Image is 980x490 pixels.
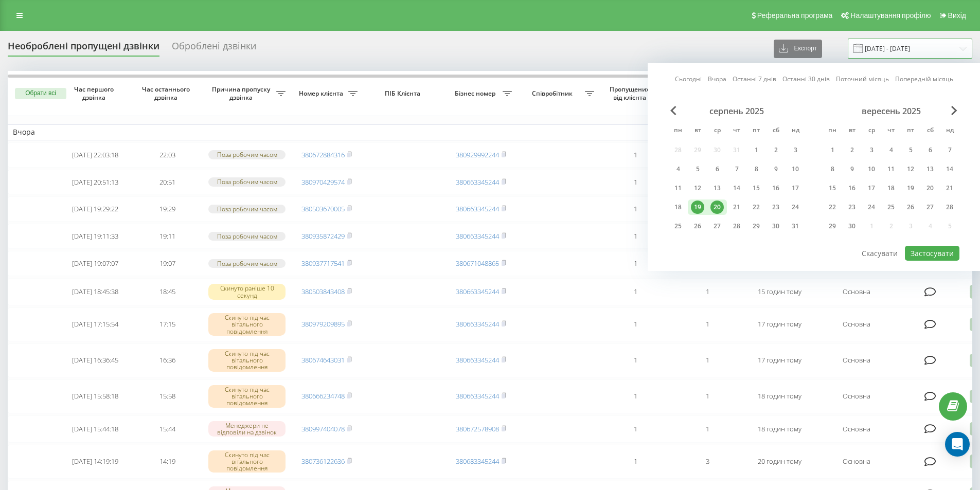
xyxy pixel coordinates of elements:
abbr: вівторок [690,123,705,139]
div: чт 25 вер 2025 р. [881,199,901,215]
abbr: неділя [942,123,957,139]
div: 10 [865,162,878,176]
div: 7 [943,143,956,157]
div: 2 [769,143,782,157]
td: 22:03 [131,142,203,168]
button: Експорт [774,40,822,58]
div: 20 [710,201,724,214]
div: пн 4 серп 2025 р. [668,161,688,177]
div: чт 7 серп 2025 р. [727,161,746,177]
td: 20 годин тому [743,445,815,479]
div: ср 17 вер 2025 р. [862,180,881,196]
div: 1 [750,143,763,157]
td: 1 [671,415,743,443]
div: Менеджери не відповіли на дзвінок [208,421,286,437]
div: 27 [710,220,724,233]
div: серпень 2025 [668,106,805,116]
div: 7 [730,162,743,176]
td: 3 [671,445,743,479]
div: пн 11 серп 2025 р. [668,180,688,196]
div: 29 [826,220,839,233]
div: 16 [845,182,859,195]
a: 380683345244 [456,457,499,466]
td: 1 [671,307,743,341]
div: Скинуто під час вітального повідомлення [208,385,286,408]
div: сб 27 вер 2025 р. [920,199,940,215]
div: сб 9 серп 2025 р. [766,161,786,177]
div: 4 [671,162,685,176]
div: 30 [845,220,859,233]
abbr: неділя [788,123,803,139]
td: 17 годин тому [743,307,815,341]
div: 25 [884,201,898,214]
div: сб 6 вер 2025 р. [920,142,940,158]
div: 12 [904,162,917,176]
td: 17:15 [131,307,203,341]
div: сб 2 серп 2025 р. [766,142,786,158]
abbr: четвер [729,123,744,139]
a: Поточний місяць [836,74,889,84]
div: Поза робочим часом [208,232,286,241]
div: 21 [943,182,956,195]
div: пт 8 серп 2025 р. [746,161,766,177]
div: чт 14 серп 2025 р. [727,180,746,196]
td: Основна [815,278,898,305]
td: [DATE] 19:29:22 [59,196,131,222]
div: пт 22 серп 2025 р. [746,199,766,215]
div: пн 25 серп 2025 р. [668,219,688,234]
div: чт 28 серп 2025 р. [727,219,746,234]
button: Застосувати [905,246,959,261]
div: 18 [884,182,898,195]
abbr: понеділок [825,123,840,139]
td: 18 годин тому [743,379,815,413]
td: [DATE] 22:03:18 [59,142,131,168]
div: нд 31 серп 2025 р. [786,219,805,234]
div: нд 7 вер 2025 р. [940,142,959,158]
div: вт 23 вер 2025 р. [842,199,862,215]
div: чт 18 вер 2025 р. [881,180,901,196]
button: Обрати всі [15,88,66,99]
div: чт 4 вер 2025 р. [881,142,901,158]
div: 2 [845,143,859,157]
div: Скинуто під час вітального повідомлення [208,313,286,336]
div: 4 [884,143,898,157]
div: ср 10 вер 2025 р. [862,161,881,177]
div: 16 [769,182,782,195]
a: 380979209895 [301,319,345,329]
a: 380666234748 [301,391,345,401]
td: [DATE] 14:19:19 [59,445,131,479]
div: 5 [904,143,917,157]
div: пт 29 серп 2025 р. [746,219,766,234]
a: 380663345244 [456,204,499,213]
div: вт 26 серп 2025 р. [688,219,707,234]
td: Основна [815,379,898,413]
td: 19:07 [131,251,203,276]
td: [DATE] 17:15:54 [59,307,131,341]
td: Основна [815,415,898,443]
div: нд 17 серп 2025 р. [786,180,805,196]
div: ср 3 вер 2025 р. [862,142,881,158]
a: 380970429574 [301,177,345,187]
td: 20:51 [131,170,203,195]
div: 30 [769,220,782,233]
div: сб 16 серп 2025 р. [766,180,786,196]
div: 19 [904,182,917,195]
div: 23 [769,201,782,214]
div: вт 30 вер 2025 р. [842,219,862,234]
div: 11 [671,182,685,195]
div: пт 26 вер 2025 р. [901,199,920,215]
a: 380674643031 [301,355,345,365]
div: пт 5 вер 2025 р. [901,142,920,158]
div: 1 [826,143,839,157]
span: ПІБ Клієнта [371,89,436,98]
a: Останні 7 днів [733,74,776,84]
td: 16:36 [131,343,203,377]
div: пт 15 серп 2025 р. [746,180,766,196]
div: пн 29 вер 2025 р. [823,219,842,234]
div: нд 3 серп 2025 р. [786,142,805,158]
div: 19 [691,201,704,214]
div: ср 27 серп 2025 р. [707,219,727,234]
div: 5 [691,162,704,176]
abbr: середа [709,123,725,139]
td: 15 годин тому [743,278,815,305]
